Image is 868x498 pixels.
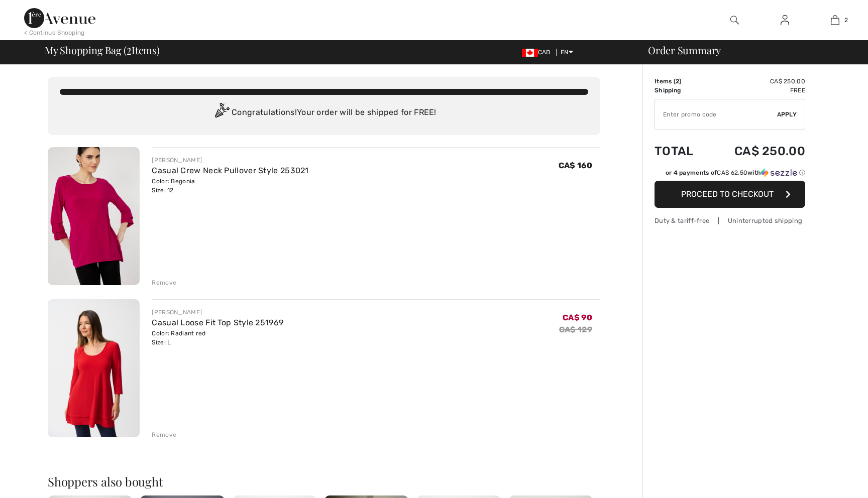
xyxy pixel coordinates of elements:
span: Apply [777,110,797,119]
span: CA$ 160 [559,161,592,170]
span: CA$ 90 [563,313,592,322]
img: Casual Crew Neck Pullover Style 253021 [48,147,140,285]
span: 2 [844,16,848,25]
img: Canadian Dollar [522,49,538,57]
div: Order Summary [636,45,862,55]
span: My Shopping Bag ( Items) [45,45,160,55]
div: Color: Radiant red Size: L [152,329,283,347]
div: Remove [152,278,176,287]
img: 1ère Avenue [24,8,95,28]
td: CA$ 250.00 [708,77,805,86]
span: Proceed to Checkout [681,189,774,199]
img: My Bag [831,14,839,26]
span: CAD [522,49,555,56]
img: Casual Loose Fit Top Style 251969 [48,299,140,437]
s: CA$ 129 [559,325,592,334]
input: Promo code [655,99,777,130]
td: Shipping [655,86,708,95]
div: [PERSON_NAME] [152,308,283,317]
div: or 4 payments of with [666,168,805,177]
div: Duty & tariff-free | Uninterrupted shipping [655,216,805,225]
td: Total [655,134,708,168]
img: Sezzle [761,168,797,177]
div: Remove [152,430,176,439]
span: CA$ 62.50 [717,169,747,176]
a: 2 [810,14,859,26]
span: EN [561,49,573,56]
img: My Info [781,14,789,26]
a: Casual Crew Neck Pullover Style 253021 [152,166,308,175]
td: Items ( ) [655,77,708,86]
td: CA$ 250.00 [708,134,805,168]
td: Free [708,86,805,95]
img: search the website [730,14,739,26]
a: Casual Loose Fit Top Style 251969 [152,318,283,327]
div: or 4 payments ofCA$ 62.50withSezzle Click to learn more about Sezzle [655,168,805,181]
h2: Shoppers also bought [48,475,600,487]
div: Congratulations! Your order will be shipped for FREE! [60,103,588,123]
span: 2 [676,78,679,85]
span: 2 [127,43,132,56]
div: Color: Begonia Size: 12 [152,177,308,195]
div: < Continue Shopping [24,28,85,37]
img: Congratulation2.svg [211,103,232,123]
button: Proceed to Checkout [655,181,805,208]
div: [PERSON_NAME] [152,156,308,165]
a: Sign In [773,14,797,27]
